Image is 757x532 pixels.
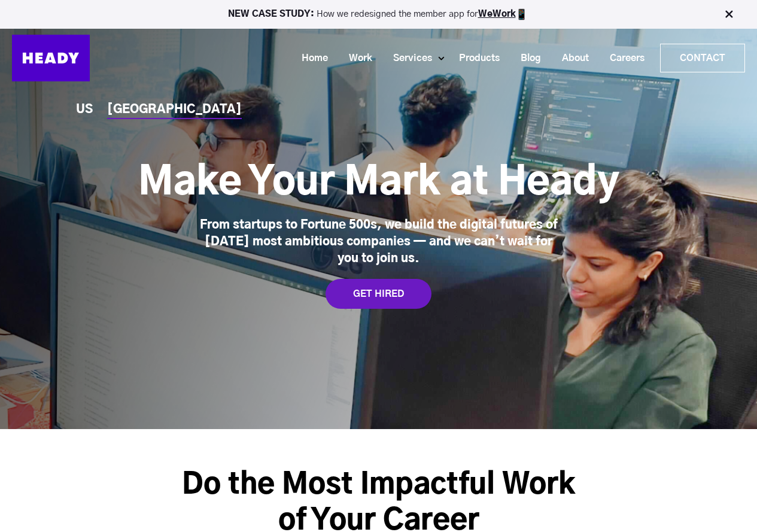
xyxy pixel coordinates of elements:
[228,10,317,19] strong: NEW CASE STUDY:
[102,44,745,72] div: Navigation Menu
[287,47,334,69] a: Home
[444,47,506,69] a: Products
[138,159,619,207] h1: Make Your Mark at Heady
[516,8,528,20] img: app emoji
[5,8,752,20] p: How we redesigned the member app for
[661,44,744,72] a: Contact
[723,8,735,20] img: Close Bar
[547,47,595,69] a: About
[193,217,564,267] div: From startups to Fortune 500s, we build the digital futures of [DATE] most ambitious companies — ...
[12,35,90,81] img: Heady_Logo_Web-01 (1)
[595,47,650,69] a: Careers
[76,104,93,116] a: US
[506,47,547,69] a: Blog
[334,47,378,69] a: Work
[478,10,516,19] a: WeWork
[326,279,431,309] a: GET HIRED
[107,104,242,116] a: [GEOGRAPHIC_DATA]
[378,47,438,69] a: Services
